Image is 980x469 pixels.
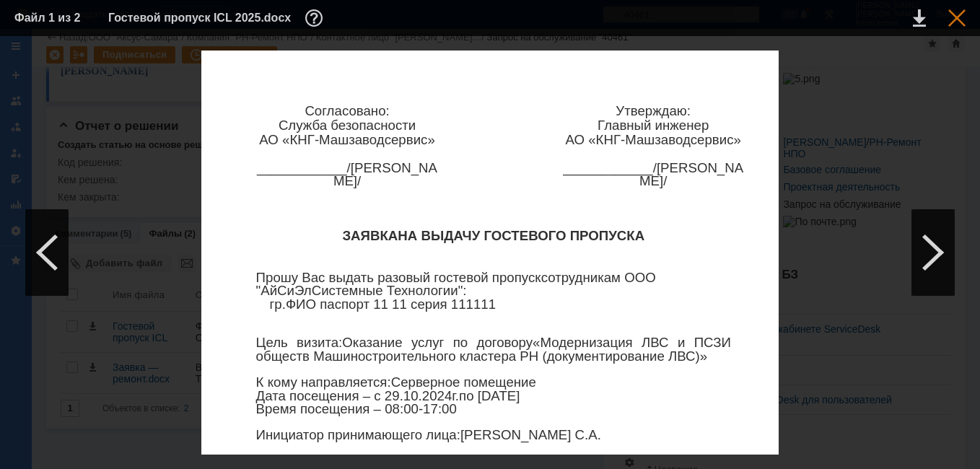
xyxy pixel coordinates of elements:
[392,388,399,403] span: 9
[460,427,571,442] span: [PERSON_NAME]
[374,388,392,403] span: с 2
[541,270,621,285] span: сотрудникам
[108,9,327,27] div: Гостевой пропуск ICL 2025.docx
[373,297,407,312] span: 11 11
[357,173,361,188] span: /
[270,297,286,312] span: гр.
[279,118,416,133] span: Служба безопасности
[14,12,87,24] div: Файл 1 из 2
[259,132,434,147] span: АО «КНГ-Машзаводсервис»
[261,283,311,298] span: АйСиЭл
[385,401,400,416] span: 08
[256,270,541,285] span: Прошу Вас выдать разовый гостевой пропуск
[911,209,955,296] div: Следующий файл
[305,103,389,118] span: Согласовано:
[256,335,343,350] span: Цель визита:
[256,374,391,390] span: К кому направляется:
[585,427,601,442] span: .А.
[419,388,445,403] span: .202
[320,297,369,312] span: паспорт
[575,427,585,442] span: С
[342,335,533,350] span: Оказание услуг по договору
[403,388,411,403] span: 1
[256,401,381,416] span: Время посещения –
[411,401,424,416] span: 0-
[333,160,437,189] span: [PERSON_NAME]
[598,118,709,133] span: Главный инженер
[25,209,69,296] div: Предыдущий файл
[400,401,403,416] span: :
[624,270,645,285] span: ОО
[312,283,463,298] span: Системные Технологии"
[452,388,459,403] span: г.
[411,297,447,312] span: серия
[342,228,398,243] span: ЗАЯВКА
[948,9,966,27] div: Закрыть окно (Esc)
[256,270,656,299] span: О "
[400,388,403,403] span: .
[411,388,418,403] span: 0
[423,401,438,416] span: 17
[459,388,520,403] span: по [DATE]
[403,401,411,416] span: 0
[463,283,466,298] span: :
[639,160,743,189] span: [PERSON_NAME]
[663,173,667,188] span: /
[398,228,644,243] span: НА ВЫДАЧУ ГОСТЕВОГО ПРОПУСКА
[286,297,316,312] span: ФИО
[563,160,657,175] span: ____________/
[438,401,457,416] span: :00
[256,388,371,403] span: Дата посещения –
[391,374,536,390] span: Серверное помещение
[257,160,351,175] span: ____________/
[616,103,691,118] span: Утверждаю:
[305,9,327,27] div: Дополнительная информация о файле (F11)
[256,427,460,442] span: Инициатор принимающего лица:
[451,297,496,312] span: 111111
[256,335,731,364] span: «Модернизация ЛВС и ПСЗИ обществ Машиностроительного кластера РН (документирование ЛВС)»
[913,9,926,27] div: Скачать файл
[565,132,740,147] span: АО «КНГ-Машзаводсервис»
[445,388,452,403] span: 4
